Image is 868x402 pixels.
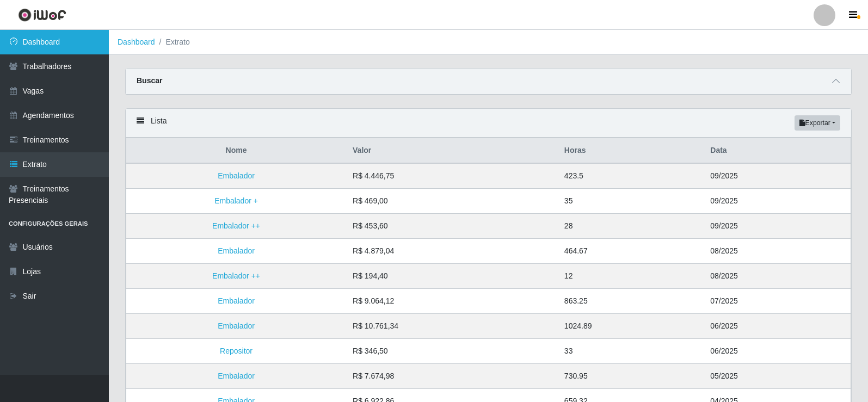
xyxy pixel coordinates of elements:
[346,264,558,289] td: R$ 194,40
[346,163,558,189] td: R$ 4.446,75
[220,347,253,355] a: Repositor
[704,339,851,364] td: 06/2025
[118,38,155,46] a: Dashboard
[109,30,868,55] nav: breadcrumb
[214,196,258,205] a: Embalador +
[346,314,558,339] td: R$ 10.761,34
[558,239,704,264] td: 464.67
[558,314,704,339] td: 1024.89
[212,221,260,230] a: Embalador ++
[346,239,558,264] td: R$ 4.879,04
[704,289,851,314] td: 07/2025
[704,264,851,289] td: 08/2025
[558,163,704,189] td: 423.5
[346,339,558,364] td: R$ 346,50
[704,239,851,264] td: 08/2025
[346,138,558,164] th: Valor
[704,214,851,239] td: 09/2025
[137,76,162,85] strong: Buscar
[558,138,704,164] th: Horas
[212,271,260,280] a: Embalador ++
[795,115,840,131] button: Exportar
[218,372,255,380] a: Embalador
[704,189,851,214] td: 09/2025
[704,163,851,189] td: 09/2025
[558,264,704,289] td: 12
[704,138,851,164] th: Data
[346,289,558,314] td: R$ 9.064,12
[558,189,704,214] td: 35
[218,246,255,255] a: Embalador
[218,296,255,305] a: Embalador
[346,364,558,389] td: R$ 7.674,98
[346,189,558,214] td: R$ 469,00
[346,214,558,239] td: R$ 453,60
[558,364,704,389] td: 730.95
[126,138,347,164] th: Nome
[155,36,190,48] li: Extrato
[704,314,851,339] td: 06/2025
[218,171,255,180] a: Embalador
[558,214,704,239] td: 28
[218,321,255,330] a: Embalador
[126,109,851,138] div: Lista
[704,364,851,389] td: 05/2025
[558,289,704,314] td: 863.25
[18,8,66,22] img: CoreUI Logo
[558,339,704,364] td: 33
